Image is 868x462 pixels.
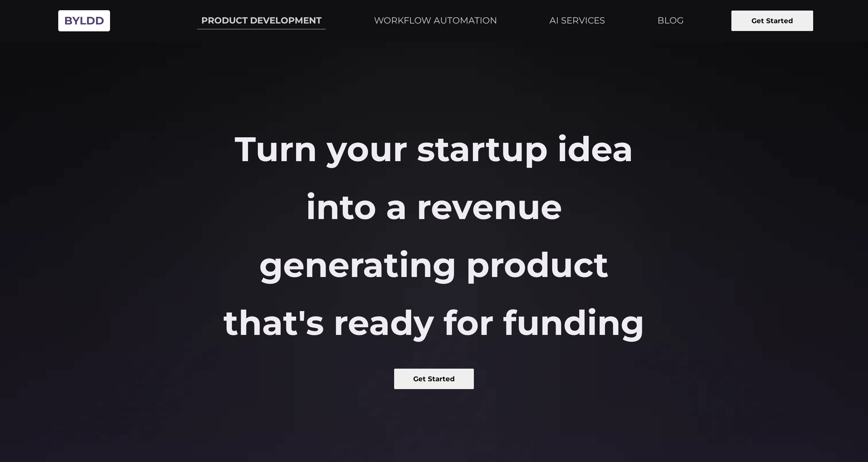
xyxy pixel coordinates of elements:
a: AI SERVICES [545,12,609,29]
img: Byldd - Product Development Company [55,5,113,36]
h2: Turn your startup idea into a revenue generating product that's ready for funding [217,120,651,352]
a: BLOG [653,12,688,29]
a: PRODUCT DEVELOPMENT [197,12,326,30]
a: WORKFLOW AUTOMATION [370,12,501,29]
button: Get Started [394,369,474,389]
button: Get Started [731,11,813,31]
